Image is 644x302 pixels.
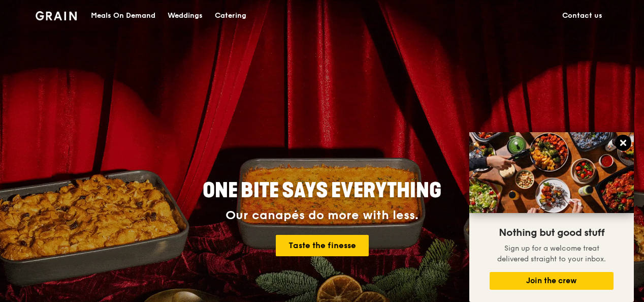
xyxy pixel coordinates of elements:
a: Contact us [556,1,608,31]
a: Weddings [162,1,209,31]
div: Meals On Demand [91,1,155,31]
span: Sign up for a welcome treat delivered straight to your inbox. [497,244,606,263]
img: DSC07876-Edit02-Large.jpeg [469,132,634,213]
a: Taste the finesse [276,235,369,256]
div: Our canapés do more with less. [139,208,505,223]
span: Nothing but good stuff [499,227,604,239]
span: ONE BITE SAYS EVERYTHING [203,178,441,203]
a: Catering [209,1,252,31]
div: Catering [215,1,246,31]
button: Join the crew [490,272,614,290]
button: Close [615,135,631,151]
div: Weddings [168,1,203,31]
img: Grain [36,11,77,20]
